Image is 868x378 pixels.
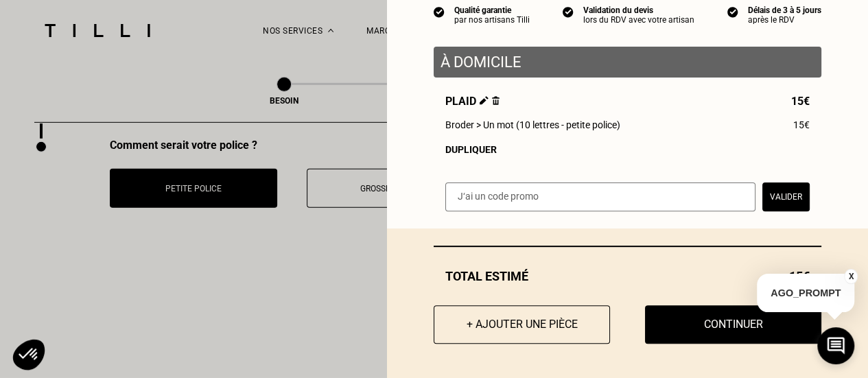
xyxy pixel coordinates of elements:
div: par nos artisans Tilli [454,15,530,25]
button: X [844,269,858,284]
img: Supprimer [492,96,500,105]
img: Éditer [480,96,489,105]
div: Qualité garantie [454,5,530,15]
button: + Ajouter une pièce [434,305,610,344]
img: icon list info [434,5,445,18]
div: Délais de 3 à 5 jours [748,5,821,15]
span: 15€ [793,119,810,130]
div: Total estimé [434,269,821,283]
img: icon list info [563,5,574,18]
button: Valider [762,182,810,211]
button: Continuer [645,305,821,344]
div: lors du RDV avec votre artisan [583,15,694,25]
div: Validation du devis [583,5,694,15]
span: Broder > Un mot (10 lettres - petite police) [445,119,620,130]
p: À domicile [441,54,814,71]
span: 15€ [791,95,810,108]
span: Plaid [445,95,500,108]
img: icon list info [727,5,738,18]
div: Dupliquer [445,144,810,155]
p: AGO_PROMPT [757,274,854,312]
div: après le RDV [748,15,821,25]
input: J‘ai un code promo [445,182,755,211]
